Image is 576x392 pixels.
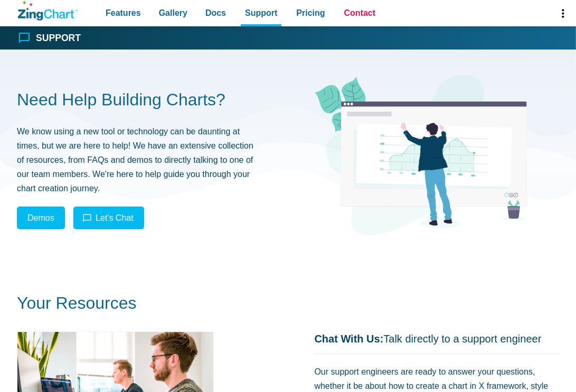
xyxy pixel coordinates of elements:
[17,292,559,315] h2: Your Resources
[159,6,187,20] span: Gallery
[106,6,141,20] span: Features
[96,213,134,222] span: Let's Chat
[344,6,376,20] span: Contact
[17,124,254,196] p: We know using a new tool or technology can be daunting at times, but we are here to help! We have...
[18,1,78,21] a: ZingChart Logo. Click to return to the homepage
[315,333,384,345] strong: Chat With Us:
[205,6,226,20] span: Docs
[245,6,277,20] span: Support
[36,34,81,43] h1: Support
[17,89,262,111] h2: Need Help Building Charts?
[315,331,560,346] p: Talk directly to a support engineer
[17,207,65,229] a: Demos
[27,211,54,225] span: Demos
[296,6,325,20] span: Pricing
